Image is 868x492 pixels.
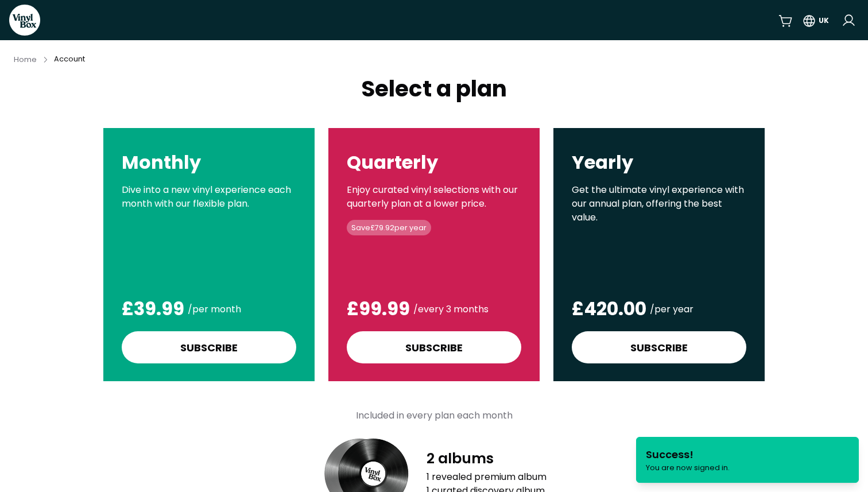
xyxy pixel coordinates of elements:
p: Dive into a new vinyl experience each month with our flexible plan. [122,183,296,211]
span: £420.00 [572,296,646,321]
p: Account [54,53,85,64]
p: Save £79.92 per year [347,220,431,235]
button: QuarterlyEnjoy curated vinyl selections with our quarterly plan at a lower price.Save£79.92per ye... [328,128,540,381]
h4: 2 albums [427,450,547,468]
h1: Select a plan [80,78,788,100]
span: £99.99 [347,296,410,321]
button: MonthlyDive into a new vinyl experience each month with our flexible plan.£39.99/per month Subscribe [103,128,315,381]
span: Home [14,55,37,64]
div: UK [819,16,829,26]
a: Home [14,53,37,65]
div: You are now signed in. [646,462,730,473]
div: Success! [646,447,730,462]
div: Subscribe [630,340,688,355]
div: Subscribe [180,340,238,355]
div: / every 3 months [413,300,489,319]
span: £39.99 [122,296,184,321]
h2: Monthly [122,151,296,174]
p: Get the ultimate vinyl experience with our annual plan, offering the best value. [572,183,746,224]
div: / per year [650,300,693,319]
h2: Quarterly [347,151,521,174]
div: / per month [188,300,241,319]
button: YearlyGet the ultimate vinyl experience with our annual plan, offering the best value.£420.00/per... [553,128,765,381]
div: Subscribe [405,340,463,355]
p: Enjoy curated vinyl selections with our quarterly plan at a lower price. [347,183,521,211]
button: UK [802,10,829,30]
h2: Yearly [572,151,746,174]
h4: Included in every plan each month [356,409,513,423]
